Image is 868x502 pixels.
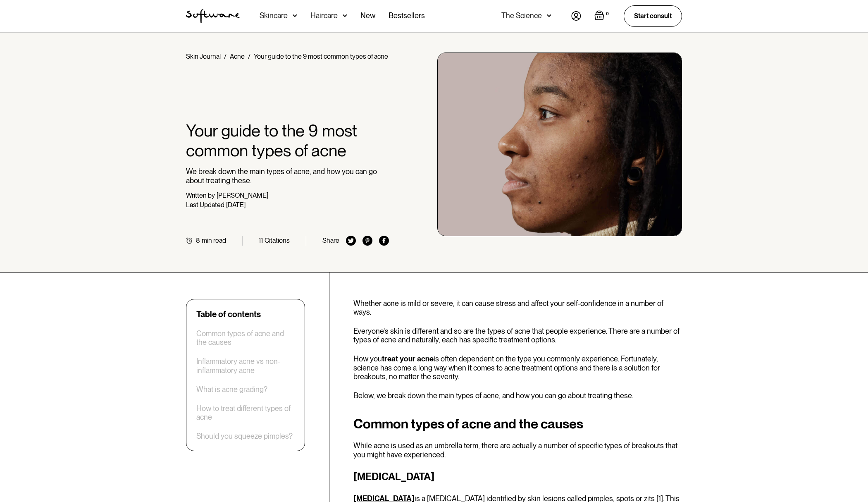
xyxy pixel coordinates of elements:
a: Inflammatory acne vs non-inflammatory acne [196,357,295,375]
div: / [224,53,227,60]
div: Share [322,237,339,244]
img: arrow down [547,12,551,20]
p: While acne is used as an umbrella term, there are actually a number of specific types of breakout... [353,441,682,459]
a: Should you squeeze pimples? [196,432,293,441]
h1: Your guide to the 9 most common types of acne [186,121,389,160]
div: [PERSON_NAME] [217,191,268,199]
p: Whether acne is mild or severe, it can cause stress and affect your self-confidence in a number o... [353,299,682,317]
div: Table of contents [196,309,261,319]
a: Start consult [624,5,682,26]
div: Written by [186,191,215,199]
a: How to treat different types of acne [196,404,295,422]
a: treat your acne [382,354,434,363]
img: facebook icon [379,236,389,246]
a: Acne [230,53,245,60]
div: min read [202,237,226,244]
div: The Science [501,12,542,20]
p: How you is often dependent on the type you commonly experience. Fortunately, science has come a l... [353,354,682,381]
a: What is acne grading? [196,385,267,394]
div: 0 [604,10,610,18]
div: 8 [196,237,200,244]
h2: Common types of acne and the causes [353,416,682,431]
p: Everyone's skin is different and so are the types of acne that people experience. There are a num... [353,327,682,344]
div: Citations [265,237,290,244]
div: Last Updated [186,201,224,209]
div: 11 [259,237,263,244]
img: twitter icon [346,236,356,246]
a: Common types of acne and the causes [196,329,295,347]
p: We break down the main types of acne, and how you can go about treating these. [186,167,389,185]
a: Skin Journal [186,53,221,60]
img: Software Logo [186,9,240,23]
div: Skincare [260,12,288,20]
img: pinterest icon [362,236,372,246]
a: home [186,9,240,23]
img: arrow down [293,12,297,20]
div: [DATE] [226,201,246,209]
div: Haircare [310,12,338,20]
h3: [MEDICAL_DATA] [353,469,682,484]
a: Open empty cart [594,10,610,22]
img: arrow down [343,12,347,20]
p: Below, we break down the main types of acne, and how you can go about treating these. [353,391,682,400]
div: / [248,53,250,60]
div: Your guide to the 9 most common types of acne [254,53,388,60]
